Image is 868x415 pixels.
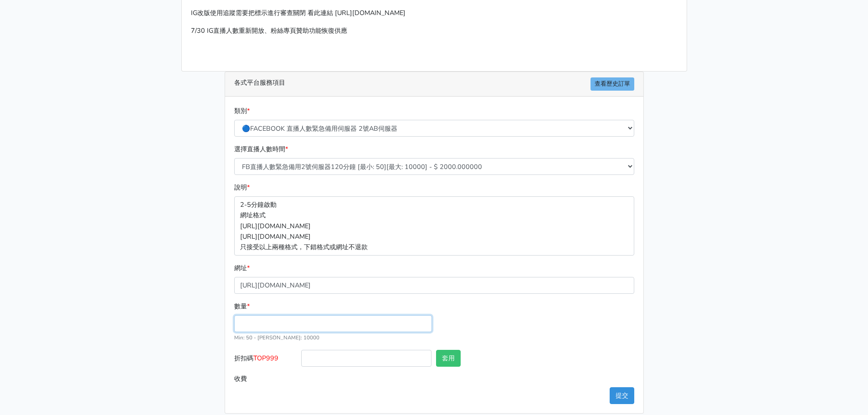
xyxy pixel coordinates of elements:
[234,182,250,193] label: 說明
[191,26,678,36] p: 7/30 IG直播人數重新開放、粉絲專頁贊助功能恢復供應
[232,350,299,370] label: 折扣碼
[225,72,643,97] div: 各式平台服務項目
[591,77,634,91] a: 查看歷史訂單
[232,370,299,387] label: 收費
[234,277,634,294] input: 這邊填入網址
[234,263,250,273] label: 網址
[234,334,319,341] small: Min: 50 - [PERSON_NAME]: 10000
[234,301,250,312] label: 數量
[234,144,288,154] label: 選擇直播人數時間
[234,196,634,255] p: 2-5分鐘啟動 網址格式 [URL][DOMAIN_NAME] [URL][DOMAIN_NAME] 只接受以上兩種格式，下錯格式或網址不退款
[253,354,278,363] span: TOP999
[610,387,634,404] button: 提交
[191,8,678,18] p: IG改版使用追蹤需要把標示進行審查關閉 看此連結 [URL][DOMAIN_NAME]
[234,106,250,116] label: 類別
[436,350,461,367] button: 套用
